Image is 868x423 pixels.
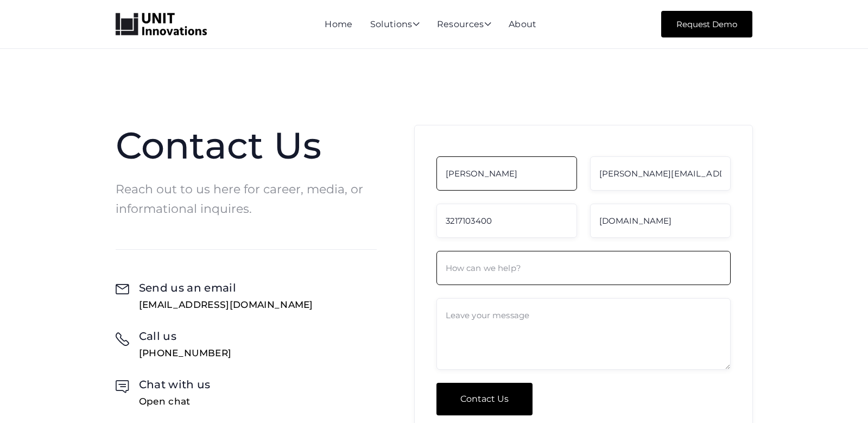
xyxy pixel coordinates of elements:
input: Full Name [436,156,577,191]
span:  [413,20,420,28]
div: [EMAIL_ADDRESS][DOMAIN_NAME] [139,300,313,310]
div:  [116,381,129,407]
span:  [484,20,491,28]
h2: Chat with us [139,377,211,392]
a: home [116,13,207,36]
input: Contact Us [436,383,533,415]
a: Call us[PHONE_NUMBER] [116,329,232,358]
input: Phone Number [436,204,577,238]
div:  [116,332,129,358]
form: Contact Form [436,156,731,415]
div: [PHONE_NUMBER] [139,348,231,358]
p: Reach out to us here for career, media, or informational inquires. [116,180,377,219]
h2: Send us an email [139,280,313,295]
a: Send us an email[EMAIL_ADDRESS][DOMAIN_NAME] [116,280,313,310]
input: How can we help? [436,251,731,285]
div: Open chat [139,396,211,407]
a: About [509,19,537,29]
input: Company Name [590,204,731,238]
h2: Call us [139,329,231,344]
div: Solutions [370,20,420,30]
div: Solutions [370,20,420,30]
div: Resources [437,20,491,30]
a: Home [325,19,352,29]
a: Request Demo [661,11,752,37]
input: Email Address [590,156,731,191]
div: Resources [437,20,491,30]
h1: Contact Us [116,125,377,166]
a: Chat with usOpen chat [116,377,211,407]
div:  [116,284,129,310]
